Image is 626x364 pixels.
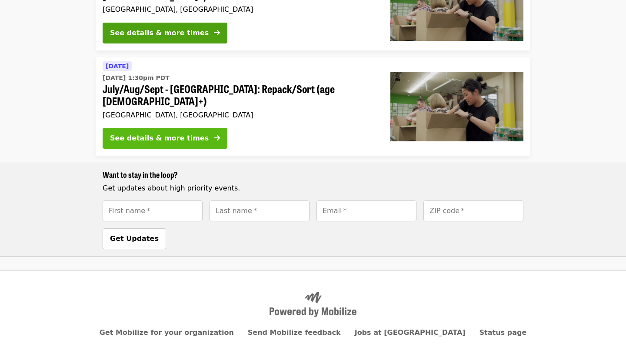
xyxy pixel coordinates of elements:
[390,72,523,141] img: July/Aug/Sept - Portland: Repack/Sort (age 8+) organized by Oregon Food Bank
[110,234,159,243] span: Get Updates
[479,328,527,337] a: Status page
[96,57,530,156] a: See details for "July/Aug/Sept - Portland: Repack/Sort (age 8+)"
[103,184,240,192] span: Get updates about high priority events.
[103,73,170,83] time: [DATE] 1:30pm PDT
[214,134,220,142] i: arrow-right icon
[103,128,227,149] button: See details & more times
[103,228,166,249] button: Get Updates
[103,169,178,180] span: Want to stay in the loop?
[110,133,209,144] div: See details & more times
[210,200,310,221] input: [object Object]
[100,328,234,337] a: Get Mobilize for your organization
[103,83,376,108] span: July/Aug/Sept - [GEOGRAPHIC_DATA]: Repack/Sort (age [DEMOGRAPHIC_DATA]+)
[214,29,220,37] i: arrow-right icon
[355,328,466,337] a: Jobs at [GEOGRAPHIC_DATA]
[103,200,203,221] input: [object Object]
[110,28,209,38] div: See details & more times
[270,292,356,317] img: Powered by Mobilize
[103,23,227,43] button: See details & more times
[316,200,416,221] input: [object Object]
[103,327,523,338] nav: Primary footer navigation
[423,200,523,221] input: [object Object]
[103,5,376,13] div: [GEOGRAPHIC_DATA], [GEOGRAPHIC_DATA]
[103,111,376,119] div: [GEOGRAPHIC_DATA], [GEOGRAPHIC_DATA]
[106,63,129,70] span: [DATE]
[248,328,341,337] a: Send Mobilize feedback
